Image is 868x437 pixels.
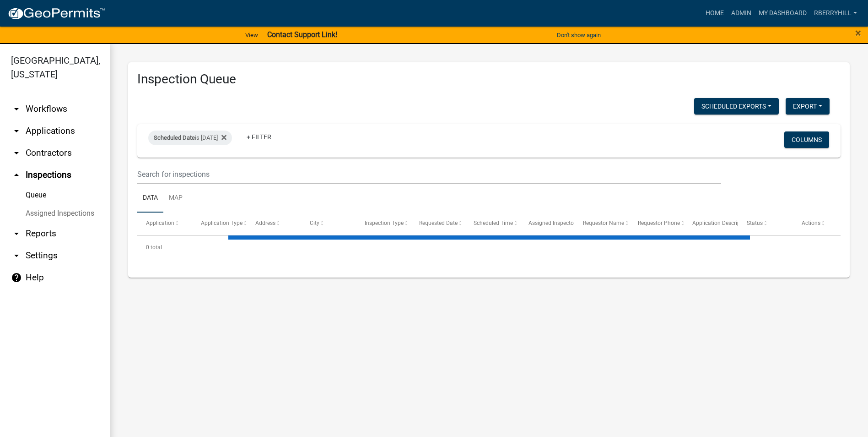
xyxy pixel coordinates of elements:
[11,272,22,283] i: help
[137,213,192,235] datatable-header-cell: Application
[694,98,779,115] button: Scheduled Exports
[520,213,574,235] datatable-header-cell: Assigned Inspector
[738,213,793,235] datatable-header-cell: Status
[192,213,246,235] datatable-header-cell: Application Type
[692,220,750,226] span: Application Description
[11,169,22,180] i: arrow_drop_up
[855,27,861,38] button: Close
[684,213,738,235] datatable-header-cell: Application Description
[11,147,22,158] i: arrow_drop_down
[239,129,279,145] a: + Filter
[242,27,262,43] a: View
[638,220,680,226] span: Requestor Phone
[553,27,604,43] button: Don't show again
[855,27,861,39] span: ×
[148,131,232,145] div: is [DATE]
[201,220,243,226] span: Application Type
[11,104,22,115] i: arrow_drop_down
[474,220,513,226] span: Scheduled Time
[574,213,629,235] datatable-header-cell: Requestor Name
[755,5,810,22] a: My Dashboard
[310,220,319,226] span: City
[137,165,721,184] input: Search for inspections
[137,71,841,87] h3: Inspection Queue
[702,5,728,22] a: Home
[802,220,820,226] span: Actions
[11,126,22,137] i: arrow_drop_down
[255,220,275,226] span: Address
[365,220,404,226] span: Inspection Type
[583,220,624,226] span: Requestor Name
[163,184,188,213] a: Map
[793,213,847,235] datatable-header-cell: Actions
[146,220,174,226] span: Application
[786,98,830,115] button: Export
[784,131,829,148] button: Columns
[410,213,465,235] datatable-header-cell: Requested Date
[267,30,337,39] strong: Contact Support Link!
[356,213,410,235] datatable-header-cell: Inspection Type
[137,236,841,259] div: 0 total
[419,220,458,226] span: Requested Date
[11,250,22,261] i: arrow_drop_down
[154,134,195,141] span: Scheduled Date
[301,213,356,235] datatable-header-cell: City
[747,220,763,226] span: Status
[465,213,519,235] datatable-header-cell: Scheduled Time
[137,184,163,213] a: Data
[629,213,683,235] datatable-header-cell: Requestor Phone
[528,220,576,226] span: Assigned Inspector
[11,228,22,239] i: arrow_drop_down
[247,213,301,235] datatable-header-cell: Address
[728,5,755,22] a: Admin
[810,5,861,22] a: rberryhill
